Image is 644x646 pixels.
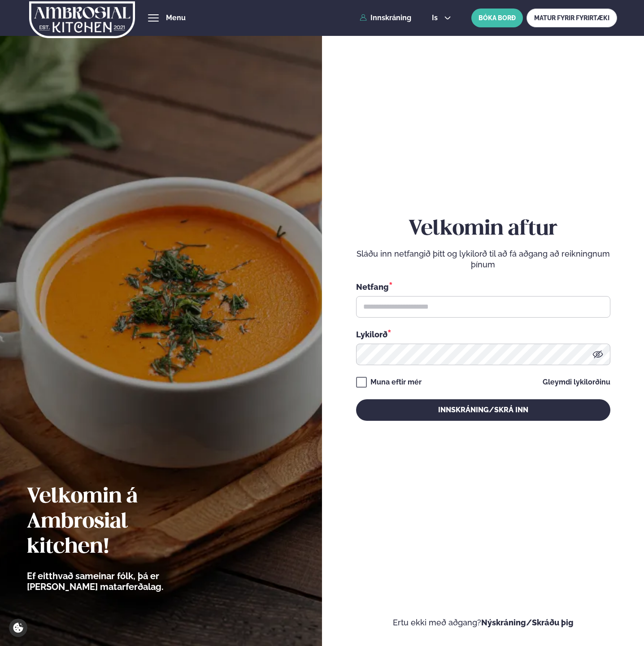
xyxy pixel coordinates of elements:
p: Ertu ekki með aðgang? [349,617,618,628]
p: Sláðu inn netfangið þitt og lykilorð til að fá aðgang að reikningnum þínum [356,249,610,270]
h2: Velkomin á Ambrosial kitchen! [27,484,213,560]
h2: Velkomin aftur [356,217,610,242]
button: hamburger [148,13,159,23]
img: logo [29,1,135,38]
button: BÓKA BORÐ [471,9,523,27]
a: Gleymdi lykilorðinu [543,379,610,386]
a: Innskráning [360,14,411,22]
a: Cookie settings [9,619,27,637]
a: Nýskráning/Skráðu þig [481,618,574,627]
a: MATUR FYRIR FYRIRTÆKI [527,9,617,27]
button: Innskráning/Skrá inn [356,399,610,421]
p: Ef eitthvað sameinar fólk, þá er [PERSON_NAME] matarferðalag. [27,571,213,592]
span: is [432,14,440,22]
div: Netfang [356,281,610,292]
button: is [425,14,458,22]
div: Lykilorð [356,328,610,340]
